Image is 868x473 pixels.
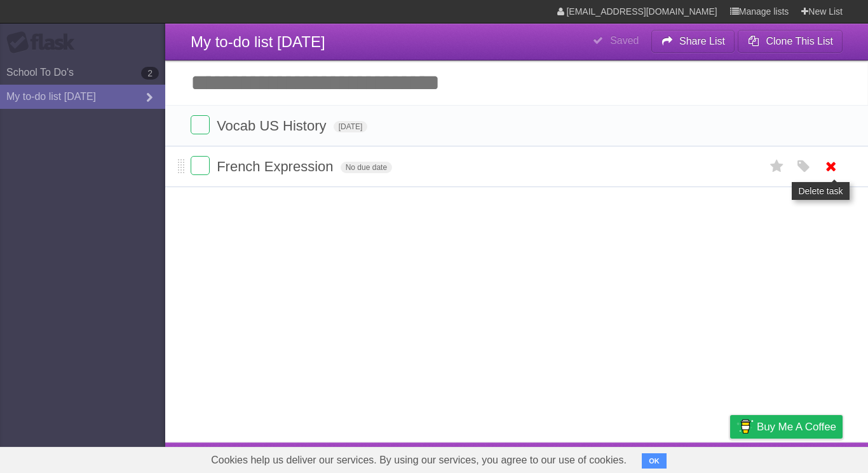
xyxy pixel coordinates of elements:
[730,415,843,439] a: Buy me a coffee
[738,30,843,53] button: Clone This List
[714,446,747,470] a: Privacy
[191,156,210,175] label: Done
[603,446,654,470] a: Developers
[191,115,210,134] label: Done
[217,159,336,174] span: French Expression
[561,446,588,470] a: About
[651,30,735,53] button: Share List
[141,67,159,80] b: 2
[736,416,754,437] img: Buy me a coffee
[6,31,83,54] div: Flask
[341,162,392,173] span: No due date
[763,446,843,470] a: Suggest a feature
[765,156,789,177] label: Star task
[191,33,325,50] span: My to-do list [DATE]
[679,36,725,46] b: Share List
[757,416,836,438] span: Buy me a coffee
[610,35,639,46] b: Saved
[198,448,639,473] span: Cookies help us deliver our services. By using our services, you agree to our use of cookies.
[217,118,329,134] span: Vocab US History
[766,36,833,46] b: Clone This List
[642,453,667,469] button: OK
[670,446,698,470] a: Terms
[334,121,368,132] span: [DATE]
